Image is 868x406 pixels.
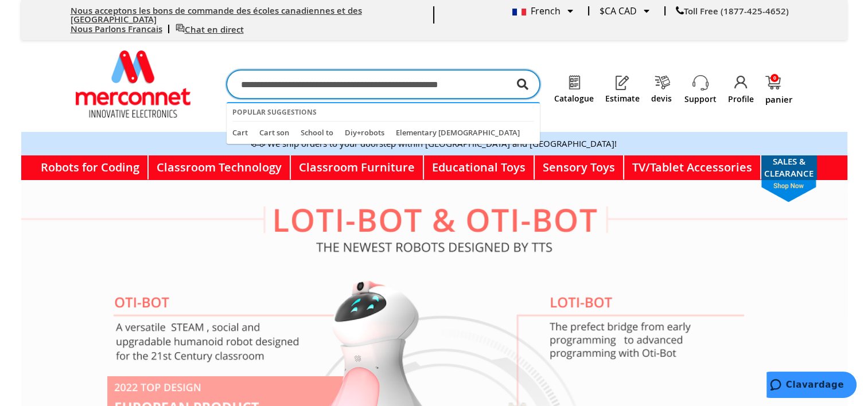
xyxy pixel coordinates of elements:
[291,155,424,180] a: Classroom Furniture
[676,5,789,17] a: Toll Free (1877-425-4652)
[600,6,649,15] div: $CA CAD
[554,94,594,103] a: Catalogue
[512,5,560,17] span: French
[396,127,520,138] a: Elementary [DEMOGRAPHIC_DATA]
[149,155,291,180] a: Classroom Technology
[232,127,248,138] a: Cart
[618,5,637,17] span: CAD
[232,107,317,117] span: Popular Suggestions
[76,50,190,118] a: store logo
[600,5,616,17] span: $CA
[267,138,617,149] a: We ship orders to your doorstep within [GEOGRAPHIC_DATA] and [GEOGRAPHIC_DATA]!
[301,127,333,138] a: School to
[33,155,149,180] a: Robots for Coding
[766,372,857,400] iframe: Ouvre un gadget logiciel dans lequel vous pouvez clavarder avec l’un de nos agents
[761,155,817,180] a: SALES & CLEARANCEshop now
[728,93,754,105] a: Profile
[259,127,289,138] a: Cart son
[684,93,717,105] a: Support
[512,9,526,15] img: French.png
[624,155,761,180] a: TV/Tablet Accessories
[765,95,792,104] span: panier
[614,75,630,91] img: Estimate
[535,155,624,180] a: Sensory Toys
[756,180,822,202] span: shop now
[345,127,384,138] a: Diy+robots
[566,75,582,91] img: Catalogue
[71,23,162,35] a: Nous Parlons Francais
[71,5,362,25] a: Nous acceptons les bons de commande des écoles canadiennes et des [GEOGRAPHIC_DATA]
[176,24,185,33] img: live chat
[424,155,535,180] a: Educational Toys
[512,6,573,15] div: French
[733,75,749,91] img: Profile.png
[605,94,640,103] a: Estimate
[176,24,244,36] a: Chat en direct
[765,76,792,104] a: panier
